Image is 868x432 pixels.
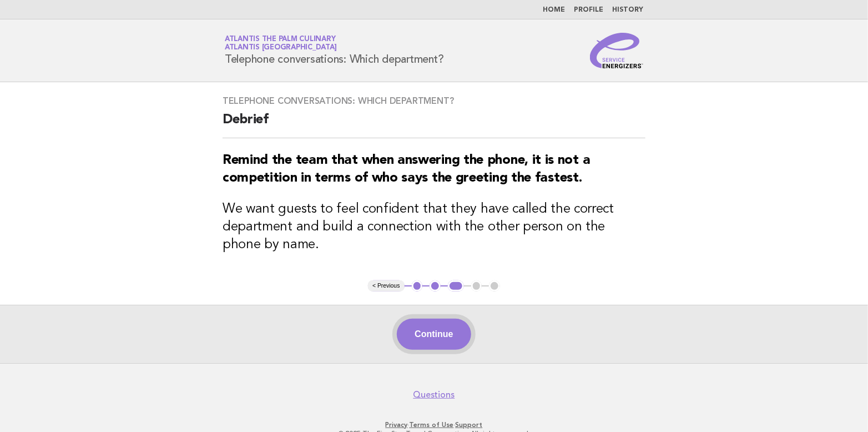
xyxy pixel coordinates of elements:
[543,7,565,13] a: Home
[225,36,444,65] h1: Telephone conversations: Which department?
[94,420,774,429] p: · ·
[456,421,483,429] a: Support
[448,280,464,292] button: 3
[225,36,337,51] a: Atlantis The Palm CulinaryAtlantis [GEOGRAPHIC_DATA]
[368,280,404,292] button: < Previous
[397,319,471,350] button: Continue
[225,44,337,52] span: Atlantis [GEOGRAPHIC_DATA]
[412,280,423,292] button: 1
[612,7,643,13] a: History
[574,7,603,13] a: Profile
[223,154,591,185] strong: Remind the team that when answering the phone, it is not a competition in terms of who says the g...
[386,421,408,429] a: Privacy
[590,33,643,68] img: Service Energizers
[223,96,645,107] h3: Telephone conversations: Which department?
[223,200,645,254] h3: We want guests to feel confident that they have called the correct department and build a connect...
[430,280,441,292] button: 2
[223,111,645,138] h2: Debrief
[410,421,454,429] a: Terms of Use
[413,389,455,400] a: Questions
